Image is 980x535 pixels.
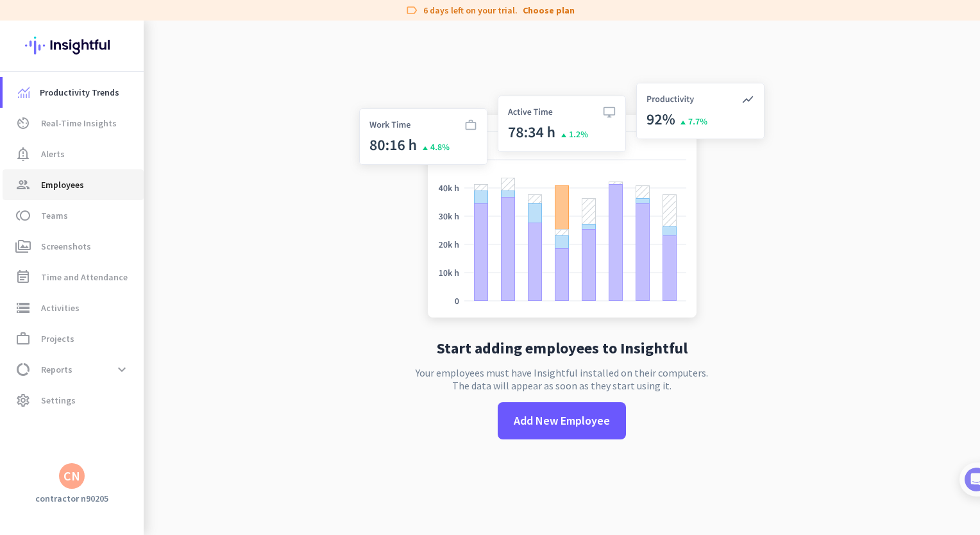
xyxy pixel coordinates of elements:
a: av_timerReal-Time Insights [3,108,144,139]
span: Screenshots [41,239,91,254]
a: storageActivities [3,293,144,323]
p: Your employees must have Insightful installed on their computers. The data will appear as soon as... [416,366,708,392]
i: work_outline [15,331,31,346]
button: expand_more [110,358,133,381]
a: menu-itemProductivity Trends [3,77,144,108]
i: toll [15,208,31,223]
img: menu-item [18,87,30,98]
i: storage [15,300,31,316]
span: Productivity Trends [40,85,119,100]
span: Projects [41,331,74,346]
a: settingsSettings [3,385,144,416]
img: no-search-results [350,75,774,330]
button: Add New Employee [498,402,626,439]
i: event_note [15,269,31,285]
span: Teams [41,208,68,223]
a: Choose plan [523,4,575,17]
i: group [15,177,31,192]
h2: Start adding employees to Insightful [437,341,688,356]
span: Alerts [41,146,65,162]
span: Reports [41,362,72,377]
span: Time and Attendance [41,269,128,285]
a: work_outlineProjects [3,323,144,354]
a: event_noteTime and Attendance [3,262,144,293]
i: av_timer [15,115,31,131]
a: groupEmployees [3,169,144,200]
span: Settings [41,393,76,408]
i: settings [15,393,31,408]
a: perm_mediaScreenshots [3,231,144,262]
a: notification_importantAlerts [3,139,144,169]
span: Activities [41,300,80,316]
span: Employees [41,177,84,192]
div: CN [63,470,80,482]
span: Real-Time Insights [41,115,117,131]
i: data_usage [15,362,31,377]
span: Add New Employee [514,412,610,429]
img: Insightful logo [25,21,119,71]
a: data_usageReportsexpand_more [3,354,144,385]
a: tollTeams [3,200,144,231]
i: perm_media [15,239,31,254]
i: label [405,4,418,17]
i: notification_important [15,146,31,162]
